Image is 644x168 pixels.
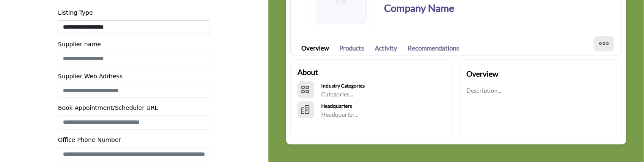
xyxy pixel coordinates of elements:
[408,43,459,53] a: Recommendations
[58,72,122,81] label: Supplier Web Address
[58,40,101,49] label: Supplier name
[58,147,210,162] input: Enter Office Phone Number Include country code e.g. +1.987.654.3210
[301,43,329,53] a: Overview
[321,83,365,89] b: Industry Categories
[298,81,314,98] button: Categories List
[58,136,121,144] label: Office Phone Number
[298,67,318,78] h2: About
[467,68,499,80] h2: Overview
[298,101,314,118] button: HeadQuarters
[58,8,93,17] label: Listing Type
[58,115,210,130] input: Enter Book Appointment/Scheduler URL
[58,52,210,66] input: Enter Supplier name
[339,43,364,53] a: Products
[321,90,365,99] p: Categories...
[321,110,358,119] p: Headquarter...
[321,103,352,109] b: Headquarters
[375,43,397,53] a: Activity
[594,36,614,51] button: More Options
[58,84,210,98] input: Enter Supplier Web Address
[467,86,502,95] p: Description...
[384,0,455,16] h1: Company Name
[58,104,158,112] label: Book Appointment/Scheduler URL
